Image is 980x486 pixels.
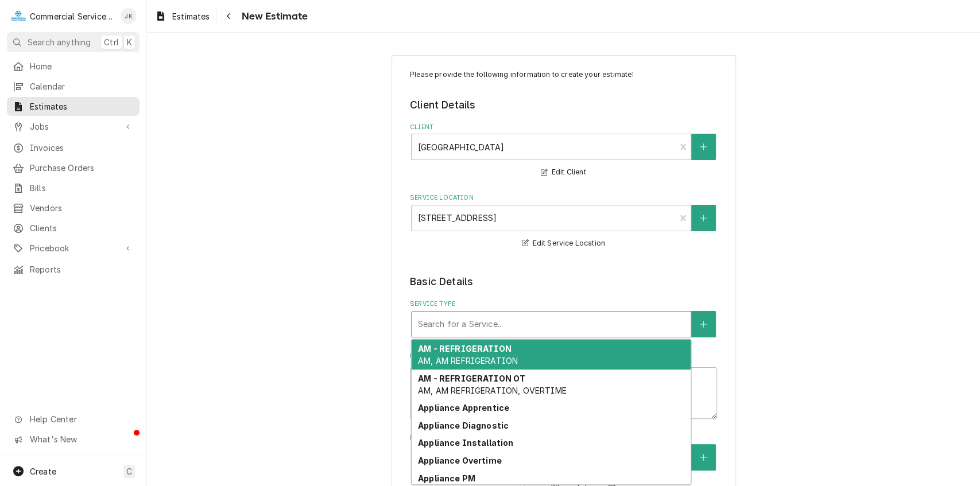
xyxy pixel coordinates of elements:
[7,117,140,136] a: Go to Jobs
[121,8,137,24] div: John Key's Avatar
[219,7,238,25] button: Navigate back
[30,142,134,154] span: Invoices
[410,433,717,442] label: Equipment
[418,421,509,430] strong: Appliance Diagnostic
[172,10,210,22] span: Estimates
[7,57,140,76] a: Home
[10,8,26,24] div: Commercial Service Co.'s Avatar
[418,473,475,483] strong: Appliance PM
[691,134,715,160] button: Create New Client
[418,456,502,465] strong: Appliance Overtime
[700,320,707,328] svg: Create New Service
[410,351,717,360] label: Reason For Call
[104,36,119,48] span: Ctrl
[410,193,717,250] div: Service Location
[410,300,717,309] label: Service Type
[30,162,134,174] span: Purchase Orders
[7,260,140,279] a: Reports
[700,453,707,461] svg: Create New Equipment
[150,7,214,26] a: Estimates
[410,123,717,180] div: Client
[30,263,134,275] span: Reports
[7,97,140,116] a: Estimates
[7,410,140,429] a: Go to Help Center
[238,9,308,24] span: New Estimate
[418,356,518,366] span: AM, AM REFRIGERATION
[30,182,134,194] span: Bills
[520,236,607,251] button: Edit Service Location
[410,274,717,289] legend: Basic Details
[30,242,117,254] span: Pricebook
[7,239,140,258] a: Go to Pricebook
[539,165,587,180] button: Edit Client
[7,158,140,177] a: Purchase Orders
[410,69,717,80] p: Please provide the following information to create your estimate:
[10,8,26,24] div: C
[7,178,140,197] a: Bills
[30,466,56,476] span: Create
[126,465,132,477] span: C
[410,193,717,203] label: Service Location
[30,433,133,445] span: What's New
[410,123,717,132] label: Client
[418,344,512,353] strong: AM - REFRIGERATION
[30,60,134,72] span: Home
[30,10,114,22] div: Commercial Service Co.
[418,438,514,448] strong: Appliance Installation
[410,351,717,419] div: Reason For Call
[7,138,140,157] a: Invoices
[127,36,132,48] span: K
[418,386,567,395] span: AM, AM REFRIGERATION, OVERTIME
[691,205,715,231] button: Create New Location
[410,300,717,337] div: Service Type
[30,100,134,112] span: Estimates
[7,77,140,96] a: Calendar
[410,98,717,112] legend: Client Details
[30,80,134,92] span: Calendar
[7,219,140,238] a: Clients
[7,32,140,52] button: Search anythingCtrlK
[30,222,134,234] span: Clients
[418,374,525,383] strong: AM - REFRIGERATION OT
[121,8,137,24] div: JK
[28,36,91,48] span: Search anything
[7,199,140,217] a: Vendors
[7,430,140,449] a: Go to What's New
[30,413,133,425] span: Help Center
[418,403,509,413] strong: Appliance Apprentice
[691,311,715,337] button: Create New Service
[700,214,707,222] svg: Create New Location
[30,202,134,214] span: Vendors
[30,120,117,133] span: Jobs
[691,444,715,471] button: Create New Equipment
[700,143,707,151] svg: Create New Client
